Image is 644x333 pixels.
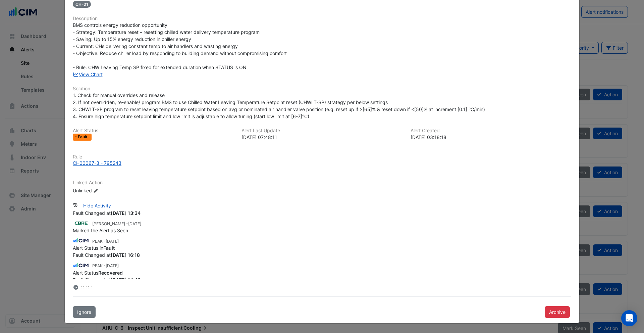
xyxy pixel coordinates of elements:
[73,1,91,8] span: CH-01
[77,309,91,315] span: Ignore
[73,306,96,318] button: Ignore
[411,128,571,134] h6: Alert Created
[73,187,153,194] div: Unlinked
[92,263,119,269] small: PEAK -
[73,86,571,92] h6: Solution
[111,252,140,258] strong: 2025-06-24 16:18:26
[79,200,115,211] button: Hide Activity
[73,92,485,119] span: 1. Check for manual overrides and release 2. If not overridden, re-enable/ program BMS to use Chi...
[545,306,570,318] button: Archive
[103,245,115,251] strong: Fault
[78,135,89,139] span: Fault
[73,72,103,77] a: View Chart
[128,221,141,226] span: 2025-07-03 11:50:54
[621,310,637,326] div: Open Intercom Messenger
[73,154,571,160] h6: Rule
[73,245,115,251] span: Alert Status in
[73,270,123,276] span: Alert Status
[111,277,141,283] strong: 2025-06-23 14:46:34
[73,16,571,21] h6: Description
[73,220,90,227] img: CBRE Kyko
[111,210,141,216] strong: 2025-08-05 13:34:00
[106,239,119,244] span: 2025-06-25 17:05:06
[98,270,123,276] strong: Recovered
[73,22,287,70] span: BMS controls energy reduction opportunity - Strategy: Temperature reset – resetting chilled water...
[73,128,233,134] h6: Alert Status
[411,134,571,141] div: [DATE] 03:18:18
[73,228,128,233] span: Marked the Alert as Seen
[73,159,571,166] a: CH00067-3 - 795243
[73,285,79,290] fa-layers: More
[241,134,402,141] div: [DATE] 07:48:11
[92,221,141,227] small: [PERSON_NAME] -
[73,180,571,186] h6: Linked Action
[73,210,141,216] span: Fault Changed at
[73,262,90,269] img: CIM
[73,252,140,258] span: Fault Changed at
[106,263,119,268] span: 2025-06-23 17:05:18
[73,159,121,166] div: CH00067-3 - 795243
[73,237,90,244] img: CIM
[73,277,141,283] span: Fault Changed at
[93,188,98,193] fa-icon: Edit Linked Action
[241,128,402,134] h6: Alert Last Update
[92,238,119,244] small: PEAK -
